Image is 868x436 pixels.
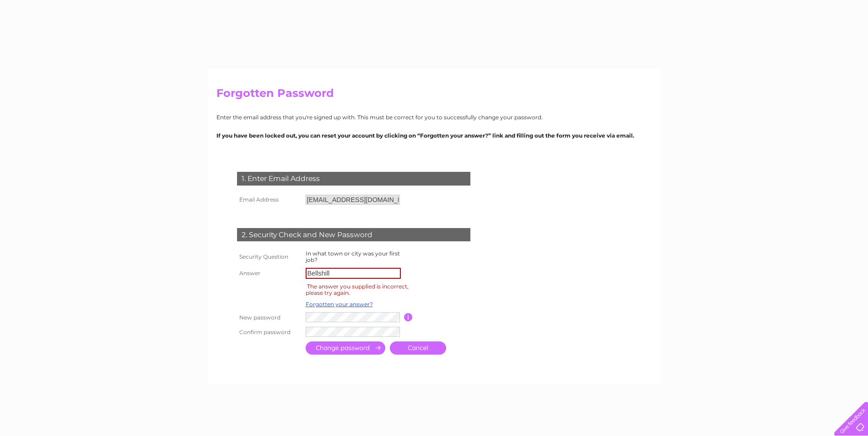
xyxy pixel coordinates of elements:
input: Information [404,313,413,321]
div: 1. Enter Email Address [237,172,470,186]
th: Security Question [235,248,303,266]
div: The answer you supplied is incorrect, please try again. [306,282,409,298]
p: Enter the email address that you're signed up with. This must be correct for you to successfully ... [216,113,652,122]
th: Confirm password [235,324,303,339]
th: New password [235,310,303,324]
th: Email Address [235,192,303,207]
input: Submit [306,341,385,355]
div: 2. Security Check and New Password [237,228,470,242]
h2: Forgotten Password [216,87,652,104]
a: Forgotten your answer? [306,301,373,308]
a: Cancel [390,341,446,355]
label: In what town or city was your first job? [306,250,400,263]
p: If you have been locked out, you can reset your account by clicking on “Forgotten your answer?” l... [216,131,652,140]
th: Answer [235,266,303,281]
